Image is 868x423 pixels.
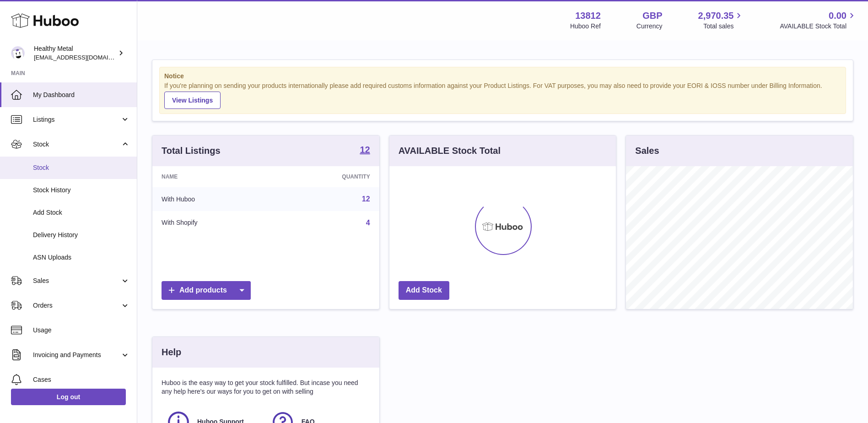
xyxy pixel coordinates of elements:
[399,281,449,300] a: Add Stock
[34,44,116,62] div: Healthy Metal
[162,145,221,157] h3: Total Listings
[34,54,135,61] span: [EMAIL_ADDRESS][DOMAIN_NAME]
[399,145,501,157] h3: AVAILABLE Stock Total
[366,219,370,227] a: 4
[33,301,120,310] span: Orders
[152,166,275,187] th: Name
[11,389,126,405] a: Log out
[162,281,251,300] a: Add products
[162,346,181,358] h3: Help
[780,22,857,31] span: AVAILABLE Stock Total
[11,46,25,60] img: internalAdmin-13812@internal.huboo.com
[575,10,601,22] strong: 13812
[33,326,130,335] span: Usage
[642,10,662,22] strong: GBP
[162,379,370,396] p: Huboo is the easy way to get your stock fulfilled. But incase you need any help here's our ways f...
[636,22,663,31] div: Currency
[360,145,370,156] a: 12
[360,145,370,154] strong: 12
[33,163,130,172] span: Stock
[33,208,130,217] span: Add Stock
[33,253,130,262] span: ASN Uploads
[152,187,275,211] td: With Huboo
[33,231,130,239] span: Delivery History
[164,92,221,109] a: View Listings
[570,22,601,31] div: Huboo Ref
[33,91,130,99] span: My Dashboard
[33,277,120,285] span: Sales
[33,375,130,384] span: Cases
[780,10,857,31] a: 0.00 AVAILABLE Stock Total
[33,186,130,195] span: Stock History
[33,115,120,124] span: Listings
[33,351,120,359] span: Invoicing and Payments
[829,10,846,22] span: 0.00
[33,140,120,149] span: Stock
[635,145,659,157] h3: Sales
[362,195,370,203] a: 12
[698,10,744,31] a: 2,970.35 Total sales
[152,211,275,235] td: With Shopify
[275,166,379,187] th: Quantity
[164,72,841,81] strong: Notice
[703,22,744,31] span: Total sales
[164,81,841,109] div: If you're planning on sending your products internationally please add required customs informati...
[698,10,734,22] span: 2,970.35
